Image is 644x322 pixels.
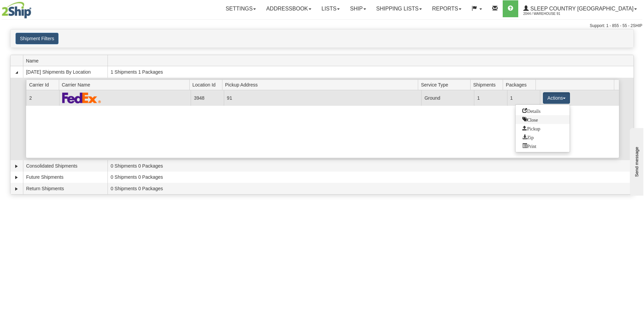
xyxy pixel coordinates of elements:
a: Expand [13,163,20,170]
a: Go to Details view [516,106,570,115]
a: Shipping lists [371,0,427,17]
td: 91 [224,90,422,105]
a: Expand [13,174,20,181]
span: 2044 / Warehouse 91 [523,10,574,17]
span: Shipments [473,79,503,90]
img: FedEx Express® [62,92,101,103]
span: Close [522,117,538,122]
span: Zip [522,134,533,139]
a: Close this group [516,115,570,124]
iframe: chat widget [628,126,643,195]
td: Return Shipments [23,183,108,194]
span: Location Id [192,79,222,90]
div: Support: 1 - 855 - 55 - 2SHIP [2,23,642,29]
a: Ship [345,0,371,17]
img: logo2044.jpg [2,2,31,19]
button: Shipment Filters [16,33,58,44]
a: Sleep Country [GEOGRAPHIC_DATA] 2044 / Warehouse 91 [518,0,642,17]
td: Ground [421,90,474,105]
div: Send message [5,6,63,11]
span: Print [522,143,536,148]
a: Settings [220,0,261,17]
a: Collapse [13,69,20,76]
a: Print or Download All Shipping Documents in one file [516,142,570,150]
span: Pickup Address [225,79,418,90]
td: 0 Shipments 0 Packages [108,160,634,172]
span: Service Type [421,79,470,90]
td: 1 Shipments 1 Packages [108,66,634,78]
td: 3948 [191,90,223,105]
span: Packages [506,79,535,90]
span: Carrier Id [29,79,59,90]
button: Actions [543,92,570,104]
a: Request a carrier pickup [516,124,570,133]
td: Future Shipments [23,172,108,183]
td: Consolidated Shipments [23,160,108,172]
td: 0 Shipments 0 Packages [108,183,634,194]
td: 1 [474,90,507,105]
a: Lists [316,0,345,17]
span: Name [26,55,108,66]
a: Reports [427,0,467,17]
span: Sleep Country [GEOGRAPHIC_DATA] [529,6,634,11]
span: Carrier Name [62,79,190,90]
td: [DATE] Shipments By Location [23,66,108,78]
a: Addressbook [261,0,316,17]
span: Pickup [522,126,540,130]
a: Zip and Download All Shipping Documents [516,133,570,142]
td: 0 Shipments 0 Packages [108,172,634,183]
span: Details [522,108,541,113]
td: 2 [26,90,59,105]
a: Expand [13,185,20,192]
td: 1 [507,90,540,105]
